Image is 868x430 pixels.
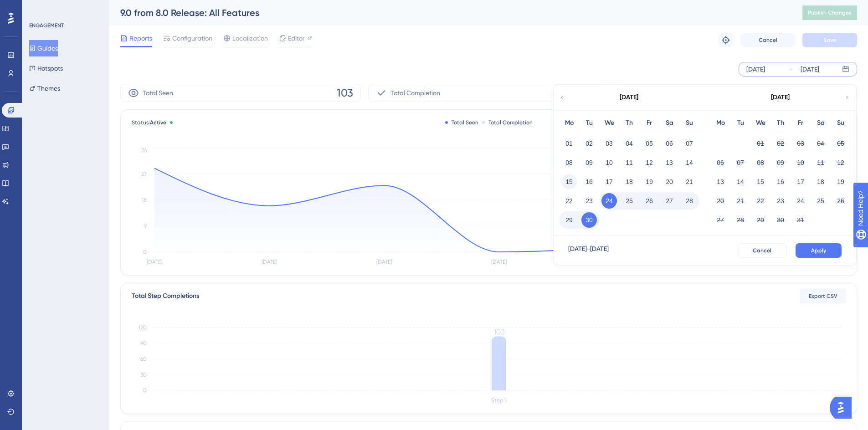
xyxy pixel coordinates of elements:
[7,79,175,118] div: Simay says…
[232,33,268,44] span: Localization
[740,33,795,47] button: Cancel
[43,298,51,306] button: Gif picker
[813,155,828,170] button: 11
[160,4,176,20] div: Close
[733,174,748,189] button: 14
[733,193,748,209] button: 21
[773,136,788,151] button: 02
[337,86,353,100] span: 103
[830,394,857,421] iframe: UserGuiding AI Assistant Launcher
[15,123,142,132] div: Hi [PERSON_NAME],
[801,64,819,75] div: [DATE]
[599,118,619,128] div: We
[445,119,478,126] div: Total Seen
[773,174,788,189] button: 16
[793,193,808,209] button: 24
[14,298,21,306] button: Upload attachment
[601,155,617,170] button: 10
[753,155,768,170] button: 08
[140,372,147,378] tspan: 30
[620,92,638,103] div: [DATE]
[770,118,791,128] div: Th
[120,6,780,19] div: 9.0 from 8.0 Release: All Features
[21,2,57,13] span: Need Help?
[823,36,836,44] span: Save
[753,136,768,151] button: 01
[132,119,166,126] span: Status:
[759,36,777,44] span: Cancel
[773,212,788,228] button: 30
[773,193,788,209] button: 23
[561,136,577,151] button: 01
[642,174,657,189] button: 19
[710,118,730,128] div: Mo
[601,193,617,209] button: 24
[141,171,147,177] tspan: 27
[494,328,504,336] tspan: 103
[15,84,142,93] div: Hi [PERSON_NAME],
[642,193,657,209] button: 26
[7,10,175,46] div: Laura says…
[143,4,160,21] button: Home
[390,87,440,98] span: Total Completion
[601,136,617,151] button: 03
[753,193,768,209] button: 22
[140,356,147,362] tspan: 60
[713,212,728,228] button: 27
[800,289,846,303] button: Export CSV
[561,212,577,228] button: 29
[682,155,697,170] button: 14
[713,193,728,209] button: 20
[733,155,748,170] button: 07
[621,136,637,151] button: 04
[26,5,41,20] img: Profile image for Simay
[753,212,768,228] button: 29
[811,118,831,128] div: Sa
[581,212,597,228] button: 30
[29,60,63,77] button: Hotspots
[746,64,765,75] div: [DATE]
[491,259,507,265] tspan: [DATE]
[44,5,66,11] h1: Simay
[833,174,848,189] button: 19
[482,119,533,126] div: Total Completion
[568,243,609,258] div: [DATE] - [DATE]
[143,387,147,394] tspan: 0
[750,118,770,128] div: We
[129,33,152,44] span: Reports
[581,136,597,151] button: 02
[561,155,577,170] button: 08
[796,243,842,258] button: Apply
[491,397,507,404] tspan: Step 1
[581,155,597,170] button: 09
[29,80,60,97] button: Themes
[15,168,142,177] div: Thanks a lot for flagging this.
[7,189,175,217] div: Laura says…
[7,79,149,117] div: Hi [PERSON_NAME],Hope you're doing well. I'll check this and get back to you.
[791,118,811,128] div: Fr
[730,118,750,128] div: Tu
[619,118,639,128] div: Th
[141,147,147,154] tspan: 36
[713,155,728,170] button: 06
[156,295,171,309] button: Send a message…
[7,262,52,267] div: Simay • 3m ago
[813,193,828,209] button: 25
[662,155,677,170] button: 13
[132,291,199,302] div: Total Step Completions
[7,58,175,79] div: Simay says…
[58,298,65,306] button: Start recording
[172,33,212,44] span: Configuration
[793,212,808,228] button: 31
[621,193,637,209] button: 25
[679,118,699,128] div: Su
[802,33,857,47] button: Save
[793,155,808,170] button: 10
[639,118,659,128] div: Fr
[7,46,175,58] div: [DATE]
[7,118,175,189] div: Simay says…
[793,174,808,189] button: 17
[813,136,828,151] button: 04
[145,195,168,204] div: Thanks
[581,193,597,209] button: 23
